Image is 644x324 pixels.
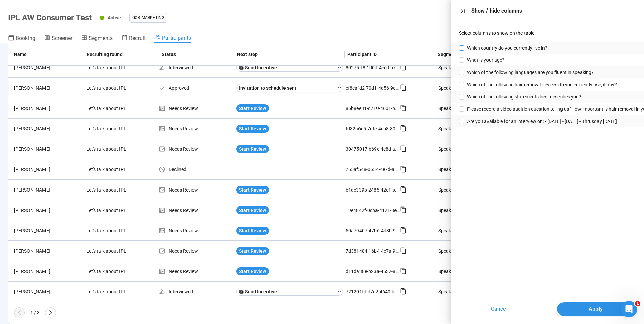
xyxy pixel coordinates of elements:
div: Speaks English [438,186,470,194]
button: ellipsis [335,64,343,72]
div: [PERSON_NAME] [11,206,84,214]
span: Booking [16,35,35,41]
div: 19e4842f-0cba-4121-8e92-3f5b1ab878ab [346,206,400,214]
div: d11da38e-b23a-4532-8663-b79dea64fe6d [346,268,400,275]
button: ellipsis [335,84,343,92]
button: Send Incentive [236,288,335,296]
span: Which of the following hair removal devices do you currently use, if any? [467,81,617,88]
div: Let's talk about IPL [84,224,134,237]
span: right [48,310,53,316]
button: Invitation to schedule sent [236,84,335,92]
div: 7d381484-16b4-4c7a-92b9-23c5f013d42e [346,247,400,255]
span: Which of the following statements best describes you? [467,93,581,101]
span: Segments [89,35,113,41]
div: Speaks English [438,125,470,132]
div: fd32a6e5-7dfe-4eb8-803a-d8cdbf705b32 [346,125,400,132]
h1: IPL AW Consumer Test [8,13,92,22]
th: Recruiting round [84,43,159,66]
span: G&B_MARKETING [132,14,164,21]
div: Speaks English [438,166,470,173]
span: Start Review [239,206,266,214]
button: Start Review [236,267,269,275]
button: ellipsis [335,288,343,296]
div: 80275ff8-1d0d-4ced-b744-45680faa0c73 [346,64,400,71]
div: Speaks English [438,288,470,295]
div: Needs Review [159,145,234,153]
div: Interviewed [159,288,234,295]
span: Active [108,15,121,20]
a: Participants [154,34,191,43]
div: Needs Review [159,186,234,194]
div: [PERSON_NAME] [11,186,84,194]
div: Let's talk about IPL [84,102,134,115]
a: Segments [81,34,113,43]
div: [PERSON_NAME] [11,166,84,173]
div: Needs Review [159,247,234,255]
span: Screener [52,35,72,41]
span: Invitation to schedule sent [239,84,296,92]
button: Apply [557,302,634,316]
th: Segments [435,43,535,66]
button: Start Review [236,247,269,255]
span: ellipsis [336,85,342,90]
button: Start Review [236,206,269,214]
a: Screener [44,34,72,43]
div: Let's talk about IPL [84,285,134,298]
div: Speaks English [438,227,470,234]
span: ellipsis [336,65,342,70]
span: Send Incentive [245,64,277,71]
div: Needs Review [159,125,234,132]
div: Let's talk about IPL [84,143,134,156]
div: b1ae339b-2485-42e1-b6f9-d90ab55d024c [346,186,400,194]
span: Apply [589,305,603,313]
div: [PERSON_NAME] [11,145,84,153]
div: [PERSON_NAME] [11,288,84,295]
span: 1 [635,301,640,306]
span: Start Review [239,105,266,112]
th: Participant ID [345,43,435,66]
span: Cancel [491,305,508,313]
div: Let's talk about IPL [84,245,134,257]
div: Let's talk about IPL [84,163,134,176]
div: Speaks English [438,145,470,153]
div: Approved [159,84,234,92]
iframe: Intercom live chat [621,301,637,317]
div: Needs Review [159,268,234,275]
button: Start Review [236,125,269,133]
th: Name [8,43,84,66]
span: Start Review [239,247,266,255]
div: Needs Review [159,105,234,112]
span: Which of the following languages are you fluent in speaking? [467,69,594,76]
span: Are you available for an interview on: - [DATE] - [DATE] - Thrusday [DATE] [467,118,617,125]
div: 86b8ee81-d719-4601-bc9a-87b4f70aec1b [346,105,400,112]
div: Speaks English [438,64,470,71]
span: left [17,310,22,316]
button: Start Review [236,186,269,194]
th: Status [159,43,234,66]
div: [PERSON_NAME] [11,64,84,71]
span: ellipsis [336,289,342,294]
div: [PERSON_NAME] [11,105,84,112]
button: left [14,307,25,318]
div: Speaks English [438,247,470,255]
div: Let's talk about IPL [84,183,134,196]
button: Start Review [236,227,269,235]
button: Send Incentive [236,64,335,72]
a: Booking [8,34,35,43]
span: Start Review [239,186,266,194]
div: [PERSON_NAME] [11,227,84,234]
div: Let's talk about IPL [84,204,134,217]
span: Participants [162,35,191,41]
div: Speaks English [438,105,470,112]
div: Show / hide columns [471,7,633,15]
div: 30475017-b69c-4c8d-a093-f3fe68f06097 [346,145,400,153]
div: Needs Review [159,227,234,234]
div: 1 / 3 [30,309,40,317]
div: [PERSON_NAME] [11,247,84,255]
div: Select columns to show on the table [459,30,636,36]
div: cf8cafd2-70d1-4a56-9ce2-dab69c2c12f7 [346,84,400,92]
span: Start Review [239,145,266,153]
span: What is your age? [467,56,504,64]
button: Start Review [236,104,269,112]
span: Start Review [239,268,266,275]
